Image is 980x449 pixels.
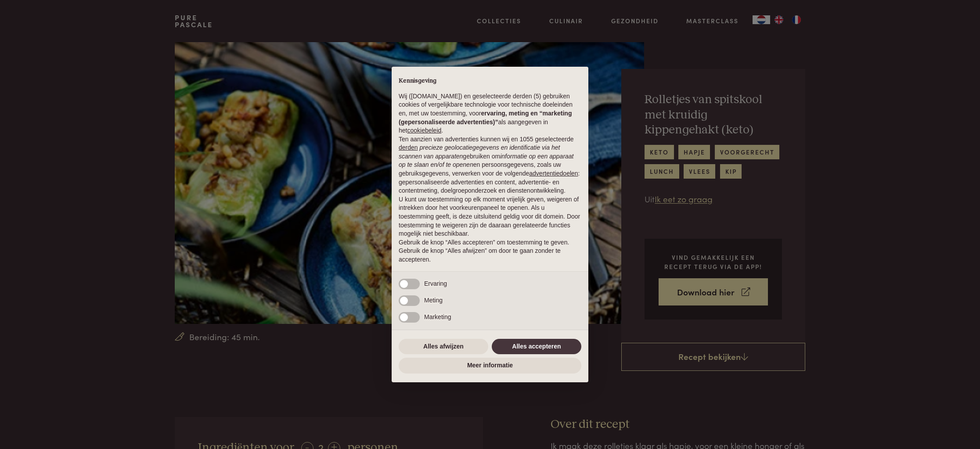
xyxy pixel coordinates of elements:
p: U kunt uw toestemming op elk moment vrijelijk geven, weigeren of intrekken door het voorkeurenpan... [399,195,581,238]
button: advertentiedoelen [529,169,578,178]
span: Marketing [424,313,451,320]
span: Ervaring [424,280,447,287]
button: Alles afwijzen [399,339,488,355]
em: precieze geolocatiegegevens en identificatie via het scannen van apparaten [399,144,560,160]
span: Meting [424,297,443,304]
button: Alles accepteren [492,339,581,355]
p: Gebruik de knop “Alles accepteren” om toestemming te geven. Gebruik de knop “Alles afwijzen” om d... [399,238,581,264]
button: Meer informatie [399,358,581,374]
h2: Kennisgeving [399,77,581,85]
p: Wij ([DOMAIN_NAME]) en geselecteerde derden (5) gebruiken cookies of vergelijkbare technologie vo... [399,92,581,135]
a: cookiebeleid [407,127,441,134]
strong: ervaring, meting en “marketing (gepersonaliseerde advertenties)” [399,110,572,126]
em: informatie op een apparaat op te slaan en/of te openen [399,153,574,169]
p: Ten aanzien van advertenties kunnen wij en 1055 geselecteerde gebruiken om en persoonsgegevens, z... [399,135,581,195]
button: derden [399,144,418,152]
